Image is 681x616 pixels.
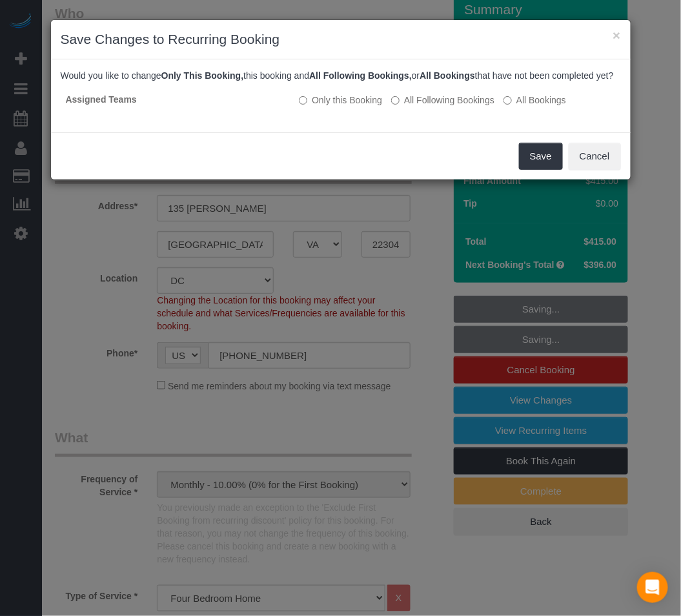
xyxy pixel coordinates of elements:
div: Open Intercom Messenger [637,572,668,603]
h3: Save Changes to Recurring Booking [61,30,621,49]
input: Only this Booking [299,96,307,105]
input: All Following Bookings [391,96,400,105]
label: All bookings that have not been completed yet will be changed. [503,94,566,107]
b: Only This Booking, [161,70,244,81]
button: Save [519,143,563,170]
label: All other bookings in the series will remain the same. [299,94,382,107]
label: This and all the bookings after it will be changed. [391,94,494,107]
button: Cancel [569,143,621,170]
b: All Following Bookings, [309,70,412,81]
b: All Bookings [420,70,475,81]
strong: Assigned Teams [66,94,137,105]
p: Would you like to change this booking and or that have not been completed yet? [61,69,621,82]
input: All Bookings [503,96,512,105]
button: × [613,28,620,42]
